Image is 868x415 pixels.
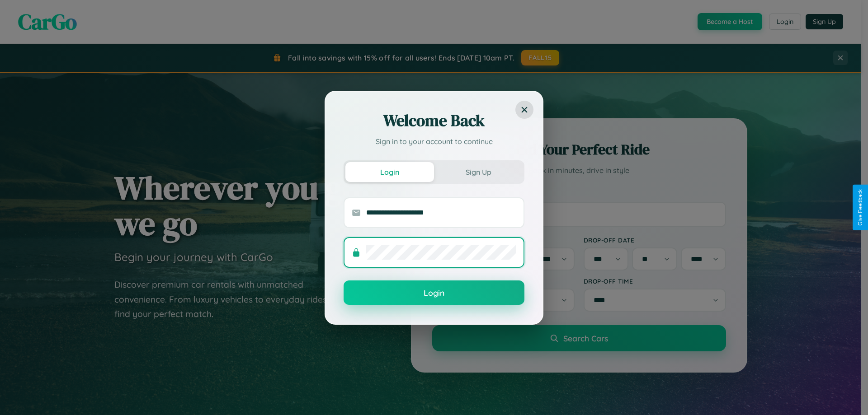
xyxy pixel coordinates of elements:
button: Login [345,162,434,182]
button: Login [344,280,524,305]
p: Sign in to your account to continue [344,136,524,147]
div: Give Feedback [857,189,863,226]
h2: Welcome Back [344,110,524,131]
button: Sign Up [434,162,523,182]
